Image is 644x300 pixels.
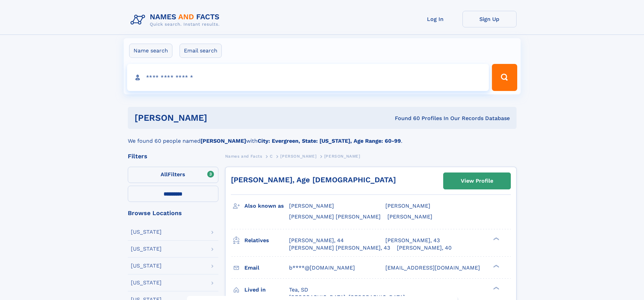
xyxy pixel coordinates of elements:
div: [US_STATE] [131,280,162,285]
span: [PERSON_NAME] [289,203,334,209]
label: Email search [180,44,222,58]
div: [US_STATE] [131,229,162,235]
a: View Profile [444,173,510,189]
div: Browse Locations [128,210,218,216]
a: Log In [408,11,462,27]
h1: [PERSON_NAME] [135,114,301,122]
a: Sign Up [462,11,517,27]
a: [PERSON_NAME], 40 [397,244,452,252]
h3: Email [244,262,289,274]
a: [PERSON_NAME], Age [DEMOGRAPHIC_DATA] [231,176,396,184]
span: [PERSON_NAME] [PERSON_NAME] [289,213,381,220]
span: Tea, SD [289,286,308,293]
a: [PERSON_NAME], 43 [385,237,440,244]
div: [US_STATE] [131,263,162,269]
h3: Lived in [244,284,289,296]
label: Name search [129,44,172,58]
div: ❯ [492,286,500,290]
div: ❯ [492,236,500,241]
span: [PERSON_NAME] [324,154,360,159]
span: [PERSON_NAME] [280,154,316,159]
div: [US_STATE] [131,246,162,252]
div: ❯ [492,264,500,268]
div: We found 60 people named with . [128,129,517,145]
label: Filters [128,167,218,183]
div: Filters [128,153,218,159]
a: [PERSON_NAME], 44 [289,237,344,244]
div: View Profile [461,173,493,189]
h3: Relatives [244,235,289,246]
a: [PERSON_NAME] [280,152,316,160]
button: Search Button [492,64,517,91]
span: [EMAIL_ADDRESS][DOMAIN_NAME] [385,264,480,271]
div: Found 60 Profiles In Our Records Database [301,115,510,122]
span: C [270,154,273,159]
input: search input [127,64,489,91]
b: [PERSON_NAME] [200,138,246,144]
h3: Also known as [244,200,289,212]
span: [PERSON_NAME] [385,203,430,209]
span: [PERSON_NAME] [387,213,432,220]
a: [PERSON_NAME] [PERSON_NAME], 43 [289,244,390,252]
a: C [270,152,273,160]
span: All [161,171,168,178]
a: Names and Facts [225,152,262,160]
img: Logo Names and Facts [128,11,225,29]
b: City: Evergreen, State: [US_STATE], Age Range: 60-99 [258,138,401,144]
